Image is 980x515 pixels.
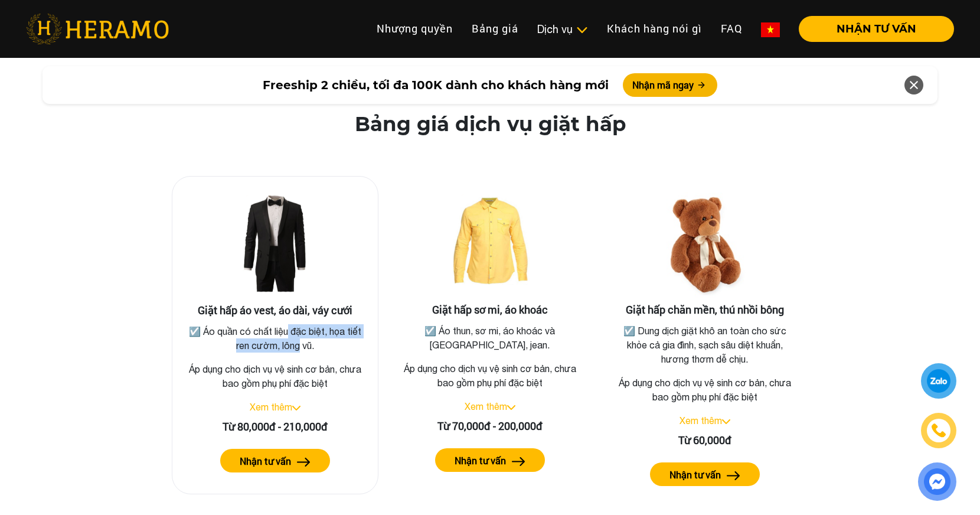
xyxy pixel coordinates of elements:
p: Áp dụng cho dịch vụ vệ sinh cơ bản, chưa bao gồm phụ phí đặc biệt [611,376,799,404]
img: arrow_down.svg [722,419,730,424]
h2: Bảng giá dịch vụ giặt hấp [355,112,626,136]
img: Giặt hấp chăn mền, thú nhồi bông [646,185,764,304]
img: arrow [727,471,740,480]
button: Nhận tư vấn [650,462,760,486]
p: ☑️ Dung dịch giặt khô an toàn cho sức khỏe cả gia đình, sạch sâu diệt khuẩn, hương thơm dễ chịu. [613,324,796,366]
img: heramo-logo.png [26,14,169,44]
div: Dịch vụ [537,21,588,37]
span: Freeship 2 chiều, tối đa 100K dành cho khách hàng mới [263,76,609,94]
img: phone-icon [930,422,947,439]
div: Từ 80,000đ - 210,000đ [182,419,368,435]
a: FAQ [711,16,752,41]
img: arrow_down.svg [292,406,300,410]
h3: Giặt hấp áo vest, áo dài, váy cưới [182,304,368,317]
label: Nhận tư vấn [669,468,721,482]
p: ☑️ Áo thun, sơ mi, áo khoác và [GEOGRAPHIC_DATA], jean. [398,324,582,352]
img: subToggleIcon [576,24,588,36]
img: Giặt hấp áo vest, áo dài, váy cưới [216,186,334,304]
a: Nhận tư vấn arrow [611,462,799,486]
button: Nhận mã ngay [623,73,717,97]
a: Xem thêm [250,402,292,412]
button: Nhận tư vấn [220,449,330,472]
p: ☑️ Áo quần có chất liệu đặc biệt, họa tiết ren cườm, lông vũ. [184,324,366,353]
a: Bảng giá [462,16,528,41]
a: Khách hàng nói gì [597,16,711,41]
h3: Giặt hấp sơ mi, áo khoác [396,304,584,317]
button: NHẬN TƯ VẤN [799,16,954,42]
a: Nhận tư vấn arrow [396,448,584,472]
img: arrow [512,457,525,466]
div: Từ 70,000đ - 200,000đ [396,418,584,434]
p: Áp dụng cho dịch vụ vệ sinh cơ bản, chưa bao gồm phụ phí đặc biệt [182,362,368,390]
a: Nhượng quyền [367,16,462,41]
img: arrow_down.svg [507,405,515,410]
label: Nhận tư vấn [455,454,506,468]
img: arrow [297,458,311,467]
label: Nhận tư vấn [240,454,291,468]
a: Xem thêm [465,401,507,412]
a: Xem thêm [680,415,722,426]
p: Áp dụng cho dịch vụ vệ sinh cơ bản, chưa bao gồm phụ phí đặc biệt [396,361,584,390]
button: Nhận tư vấn [435,448,545,472]
h3: Giặt hấp chăn mền, thú nhồi bông [611,304,799,317]
img: vn-flag.png [761,22,780,37]
a: phone-icon [923,415,955,446]
a: Nhận tư vấn arrow [182,449,368,472]
div: Từ 60,000đ [611,432,799,448]
img: Giặt hấp sơ mi, áo khoác [431,185,549,304]
a: NHẬN TƯ VẤN [789,24,954,34]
